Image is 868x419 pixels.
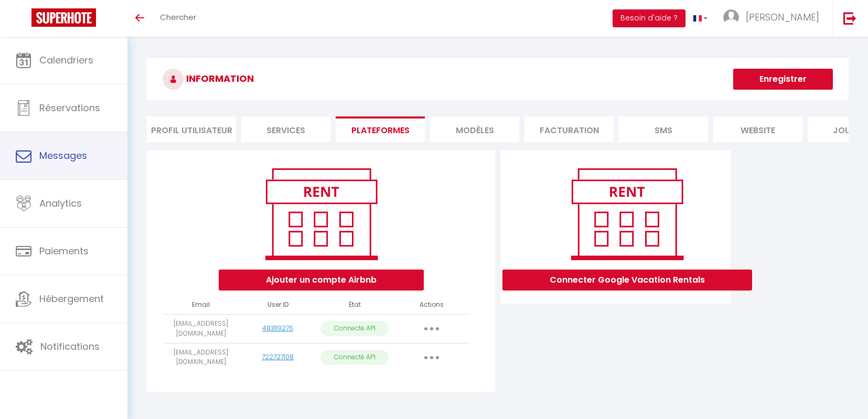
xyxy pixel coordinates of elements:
li: Facturation [524,116,614,142]
th: Actions [393,296,469,314]
a: 722727108 [262,352,294,361]
li: Profil Utilisateur [147,116,236,142]
td: [EMAIL_ADDRESS][DOMAIN_NAME] [163,314,239,343]
p: Connecté API [320,350,389,365]
button: Besoin d'aide ? [613,9,685,27]
th: Email [163,296,239,314]
button: Ajouter un compte Airbnb [219,270,424,291]
img: Super Booking [31,8,96,27]
img: rent.png [254,164,388,264]
span: Notifications [40,340,100,353]
li: Plateformes [336,116,425,142]
p: Connecté API [320,321,389,336]
span: Analytics [39,197,82,210]
img: logout [843,12,856,25]
a: 483119276 [262,324,293,332]
span: Chercher [160,12,196,23]
span: Paiements [39,244,89,257]
img: rent.png [560,164,694,264]
span: Réservations [39,101,100,114]
th: État [316,296,393,314]
li: SMS [619,116,708,142]
span: Calendriers [39,53,93,67]
span: Hébergement [39,292,104,305]
th: User ID [240,296,316,314]
span: [PERSON_NAME] [746,10,819,24]
h3: INFORMATION [147,58,849,100]
li: Services [241,116,330,142]
li: MODÈLES [430,116,519,142]
li: website [713,116,802,142]
td: [EMAIL_ADDRESS][DOMAIN_NAME] [163,343,239,372]
img: ... [723,9,739,25]
button: Connecter Google Vacation Rentals [502,270,752,291]
button: Enregistrer [733,69,833,90]
span: Messages [39,149,87,162]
